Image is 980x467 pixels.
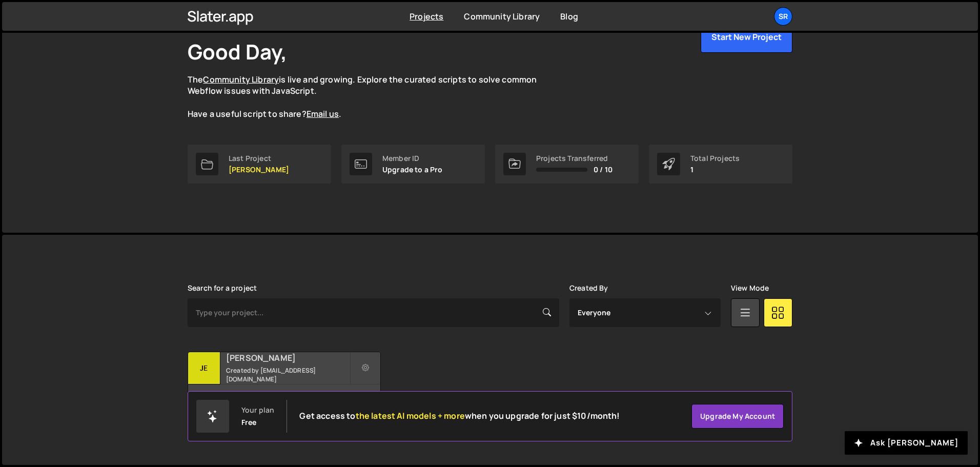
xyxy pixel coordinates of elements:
[594,166,612,174] span: 0 / 10
[188,74,557,120] p: The is live and growing. Explore the curated scripts to solve common Webflow issues with JavaScri...
[560,11,578,22] a: Blog
[229,154,289,163] div: Last Project
[464,11,540,22] a: Community Library
[299,411,620,421] h2: Get access to when you upgrade for just $10/month!
[188,352,220,384] div: Je
[774,7,792,26] a: SR
[188,352,381,416] a: Je [PERSON_NAME] Created by [EMAIL_ADDRESS][DOMAIN_NAME] 1 page, last updated by [DATE]
[188,298,559,327] input: Type your project...
[188,384,380,415] div: 1 page, last updated by [DATE]
[691,404,784,429] a: Upgrade my account
[229,166,289,174] p: [PERSON_NAME]
[569,284,608,292] label: Created By
[226,366,350,383] small: Created by [EMAIL_ADDRESS][DOMAIN_NAME]
[701,21,792,53] button: Start New Project
[410,11,443,22] a: Projects
[536,154,612,163] div: Projects Transferred
[307,108,339,119] a: Email us
[241,418,257,427] div: Free
[203,74,279,85] a: Community Library
[690,166,740,174] p: 1
[690,154,740,163] div: Total Projects
[188,37,287,66] h1: Good Day,
[241,406,274,414] div: Your plan
[382,166,443,174] p: Upgrade to a Pro
[382,154,443,163] div: Member ID
[188,284,257,292] label: Search for a project
[226,352,350,363] h2: [PERSON_NAME]
[731,284,769,292] label: View Mode
[845,431,968,455] button: Ask [PERSON_NAME]
[356,410,465,421] span: the latest AI models + more
[188,145,331,184] a: Last Project [PERSON_NAME]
